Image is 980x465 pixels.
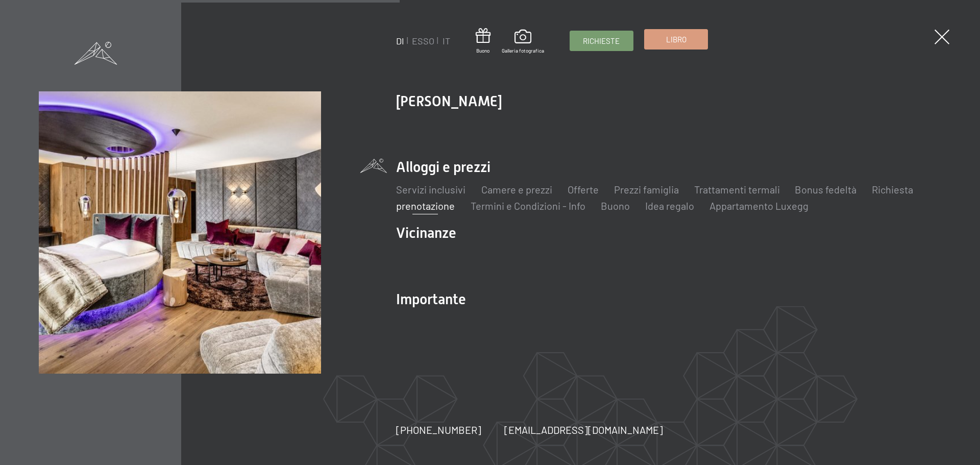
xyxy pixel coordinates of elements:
a: Prezzi famiglia [614,183,678,195]
a: Camere e prezzi [481,183,552,195]
a: [EMAIL_ADDRESS][DOMAIN_NAME] [504,423,663,437]
a: Bonus fedeltà [795,183,856,195]
font: Buono [476,47,489,54]
a: DI [396,35,404,46]
a: Buono [600,200,629,212]
a: Servizi inclusivi [396,183,465,195]
font: Libro [666,35,687,44]
font: Richieste [583,36,620,45]
a: Trattamenti termali [694,183,779,195]
a: Appartamento Luxegg [709,200,808,212]
font: [EMAIL_ADDRESS][DOMAIN_NAME] [504,424,663,436]
a: IT [442,35,450,46]
a: Buono [475,28,490,54]
a: Richieste [570,31,632,51]
font: Galleria fotografica [501,47,544,54]
a: Idea regalo [645,200,694,212]
a: ESSO [412,35,434,46]
a: Libro [645,30,707,49]
font: [PHONE_NUMBER] [396,424,481,436]
a: Galleria fotografica [501,30,544,54]
a: [PHONE_NUMBER] [396,423,481,437]
a: Offerte [567,183,598,195]
a: prenotazione [396,200,455,212]
a: Richiesta [872,183,913,195]
a: Termini e Condizioni - Info [470,200,585,212]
